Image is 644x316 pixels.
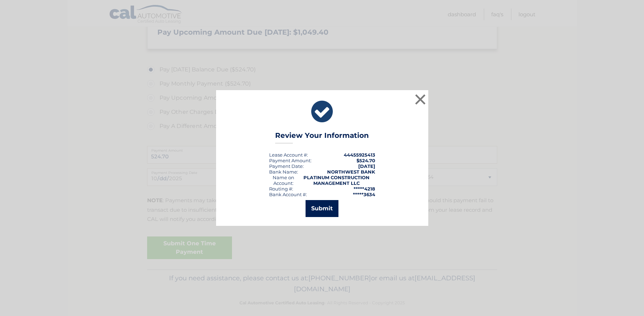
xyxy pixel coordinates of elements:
button: × [413,92,428,106]
div: Bank Account #: [269,192,307,197]
div: Name on Account: [269,175,298,186]
span: [DATE] [358,163,375,169]
strong: PLATINUM CONSTRUCTION MANAGEMENT LLC [303,175,370,186]
div: : [269,163,304,169]
h3: Review Your Information [275,131,369,144]
span: $524.70 [356,158,375,163]
div: Payment Amount: [269,158,312,163]
strong: NORTHWEST BANK [327,169,375,175]
div: Bank Name: [269,169,298,175]
div: Routing #: [269,186,293,192]
strong: 44455925413 [344,152,375,158]
div: Lease Account #: [269,152,308,158]
button: Submit [306,200,338,217]
span: Payment Date [269,163,303,169]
